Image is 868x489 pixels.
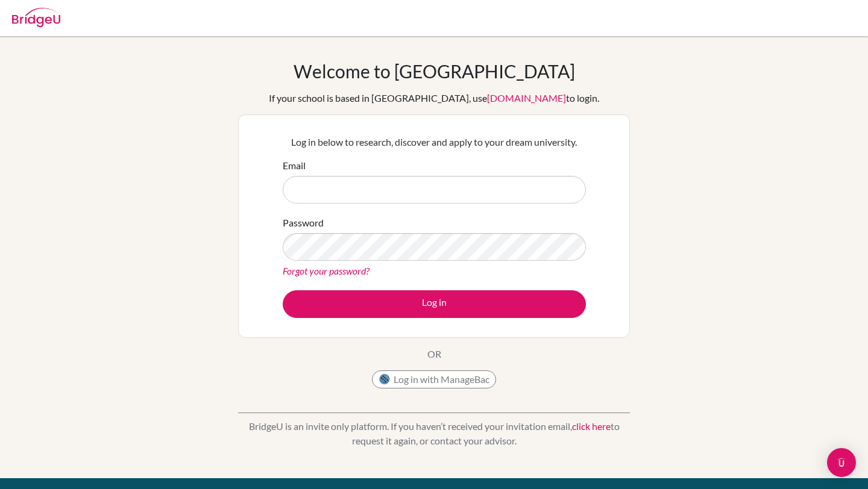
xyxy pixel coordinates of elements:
[283,135,586,149] p: Log in below to research, discover and apply to your dream university.
[12,8,60,27] img: Bridge-U
[283,265,370,276] a: Forgot your password?
[283,290,586,318] button: Log in
[487,92,566,104] a: [DOMAIN_NAME]
[827,448,856,477] div: Open Intercom Messenger
[372,370,496,388] button: Log in with ManageBac
[269,91,599,105] div: If your school is based in [GEOGRAPHIC_DATA], use to login.
[427,347,441,361] p: OR
[572,420,611,432] a: click here
[283,158,306,173] label: Email
[283,216,324,230] label: Password
[294,60,575,82] h1: Welcome to [GEOGRAPHIC_DATA]
[238,419,630,448] p: BridgeU is an invite only platform. If you haven’t received your invitation email, to request it ...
